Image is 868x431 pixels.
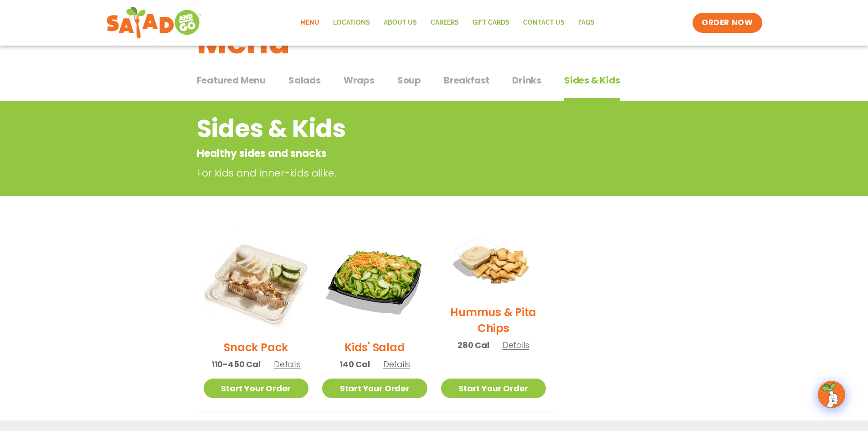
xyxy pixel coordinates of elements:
span: 110-450 Cal [211,358,261,370]
a: Start Your Order [322,379,427,398]
a: Contact Us [516,12,571,33]
a: Start Your Order [204,379,309,398]
h2: Hummus & Pita Chips [441,304,546,336]
span: 140 Cal [339,358,370,370]
a: Locations [326,12,377,33]
a: FAQs [571,12,601,33]
a: Menu [293,12,326,33]
span: ORDER NOW [702,17,753,28]
img: Product photo for Snack Pack [204,227,309,332]
span: Drinks [512,73,541,87]
span: Salads [288,73,321,87]
h2: Sides & Kids [197,110,598,147]
span: Featured Menu [197,73,266,87]
a: About Us [377,12,424,33]
span: Soup [397,73,421,87]
nav: Menu [293,12,601,33]
a: Careers [424,12,466,33]
a: GIFT CARDS [466,12,516,33]
span: Breakfast [444,73,489,87]
img: Product photo for Kids’ Salad [322,227,427,332]
a: Start Your Order [441,379,546,398]
span: Details [503,339,529,351]
span: Details [383,358,410,370]
p: For kids and inner-kids alike. [197,166,602,181]
a: ORDER NOW [693,13,762,33]
span: 280 Cal [457,339,489,351]
span: Sides & Kids [564,73,620,87]
img: Product photo for Hummus & Pita Chips [441,227,546,297]
span: Details [274,358,301,370]
span: Wraps [344,73,375,87]
img: wpChatIcon [819,382,844,407]
h2: Kids' Salad [344,339,405,355]
div: Tabbed content [197,70,672,101]
p: Healthy sides and snacks [197,146,598,161]
h2: Snack Pack [224,339,288,355]
img: new-SAG-logo-768×292 [106,5,202,41]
